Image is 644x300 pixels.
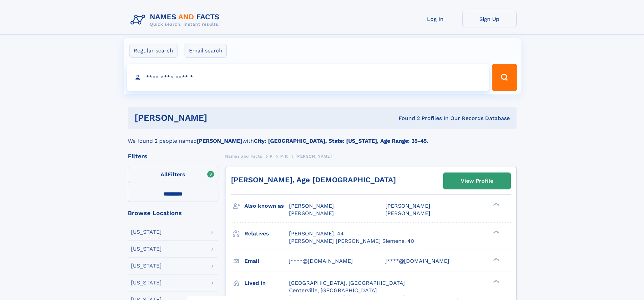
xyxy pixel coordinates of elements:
h3: Relatives [244,228,289,239]
b: [PERSON_NAME] [197,138,242,144]
div: ❯ [492,202,500,207]
h3: Also known as [244,200,289,212]
div: We found 2 people named with . [128,129,517,145]
span: [GEOGRAPHIC_DATA], [GEOGRAPHIC_DATA] [289,280,405,286]
input: search input [127,64,489,91]
span: All [161,171,168,178]
a: Names and Facts [225,152,262,160]
a: Sign Up [462,11,517,27]
div: ❯ [492,279,500,283]
label: Filters [128,167,218,183]
a: [PERSON_NAME], Age [DEMOGRAPHIC_DATA] [231,176,396,184]
span: P [270,154,273,159]
span: [PERSON_NAME] [295,154,332,159]
div: Browse Locations [128,210,218,216]
span: [PERSON_NAME] [385,203,430,209]
div: [US_STATE] [131,246,162,252]
label: Regular search [129,44,177,58]
h3: Lived in [244,277,289,289]
span: Centerville, [GEOGRAPHIC_DATA] [289,287,377,294]
h1: [PERSON_NAME] [135,114,303,122]
div: [US_STATE] [131,229,162,235]
span: Pitt [280,154,288,159]
div: ❯ [492,257,500,261]
label: Email search [185,44,227,58]
span: [PERSON_NAME] [385,210,430,216]
div: ❯ [492,230,500,234]
span: [PERSON_NAME] [289,210,334,216]
div: [US_STATE] [131,263,162,269]
button: Search Button [492,64,517,91]
div: View Profile [461,173,493,189]
b: City: [GEOGRAPHIC_DATA], State: [US_STATE], Age Range: 35-45 [254,138,427,144]
span: [PERSON_NAME] [289,203,334,209]
a: [PERSON_NAME], 44 [289,230,344,237]
a: Pitt [280,152,288,160]
a: Log In [408,11,462,27]
div: Filters [128,153,218,159]
div: Found 2 Profiles In Our Records Database [303,115,510,122]
h3: Email [244,255,289,267]
div: [US_STATE] [131,280,162,285]
a: View Profile [444,173,510,189]
a: P [270,152,273,160]
a: [PERSON_NAME] [PERSON_NAME] Siemens, 40 [289,237,414,245]
img: Logo Names and Facts [128,11,225,29]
